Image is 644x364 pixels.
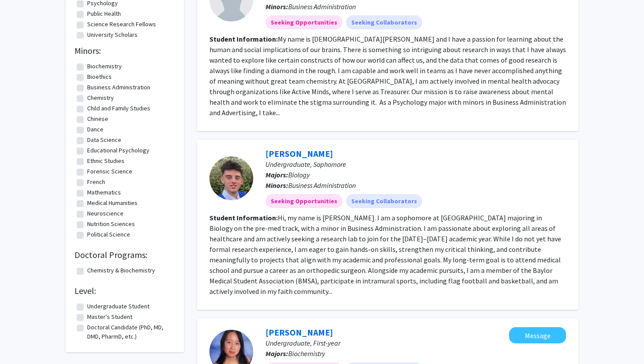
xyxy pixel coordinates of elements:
span: Biochemistry [288,349,325,358]
label: Ethnic Studies [87,156,124,166]
iframe: Chat [7,325,37,357]
label: Doctoral Candidate (PhD, MD, DMD, PharmD, etc.) [87,323,173,341]
b: Minors: [265,181,288,190]
label: Biochemistry [87,62,122,71]
label: Nutrition Sciences [87,219,135,229]
mat-chip: Seeking Collaborators [346,15,422,29]
span: Undergraduate, First-year [265,339,340,347]
label: French [87,177,105,187]
label: Forensic Science [87,167,132,176]
label: Educational Psychology [87,146,149,155]
label: Mathematics [87,188,121,197]
label: Political Science [87,230,130,239]
label: Chinese [87,114,108,124]
h2: Minors: [74,46,175,56]
fg-read-more: My name is [DEMOGRAPHIC_DATA][PERSON_NAME] and I have a passion for learning about the human and ... [209,35,566,117]
b: Majors: [265,349,288,358]
span: Business Administration [288,181,356,190]
label: Public Health [87,9,121,18]
button: Message Sammi Chou [509,327,566,343]
fg-read-more: Hi, my name is [PERSON_NAME]. I am a sophomore at [GEOGRAPHIC_DATA] majoring in Biology on the pr... [209,213,561,296]
mat-chip: Seeking Opportunities [265,15,343,29]
h2: Doctoral Programs: [74,250,175,260]
b: Student Information: [209,35,278,43]
label: Medical Humanities [87,198,138,208]
span: Biology [288,170,310,179]
label: Undergraduate Student [87,302,149,311]
b: Majors: [265,170,288,179]
mat-chip: Seeking Collaborators [346,194,422,208]
label: Neuroscience [87,209,124,218]
span: Undergraduate, Sophomore [265,160,346,169]
label: Chemistry & Biochemistry [87,266,155,275]
a: [PERSON_NAME] [265,327,333,338]
label: Master's Student [87,312,132,322]
label: Science Research Fellows [87,20,156,29]
label: Bioethics [87,72,112,81]
label: Chemistry [87,93,114,102]
label: University Scholars [87,30,138,39]
label: Child and Family Studies [87,104,150,113]
label: Dance [87,125,103,134]
mat-chip: Seeking Opportunities [265,194,343,208]
b: Minors: [265,2,288,11]
b: Student Information: [209,213,278,222]
label: Data Science [87,135,121,145]
a: [PERSON_NAME] [265,148,333,159]
h2: Level: [74,286,175,296]
label: Business Administration [87,83,150,92]
span: Business Administration [288,2,356,11]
